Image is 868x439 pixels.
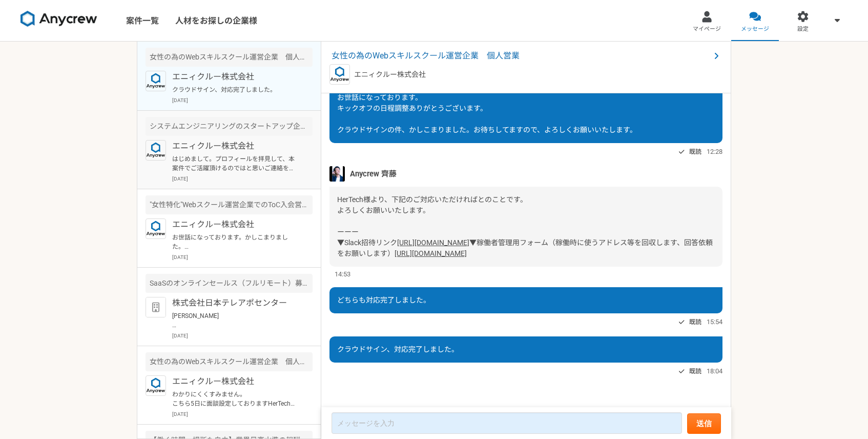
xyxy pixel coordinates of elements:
[172,85,299,94] p: クラウドサイン、対応完了しました。
[146,274,313,293] div: SaaSのオンラインセールス（フルリモート）募集
[172,390,299,408] p: わかりにくくすみません。 こちら5日に面談設定しておりますHerTech様となります。 ご確認よろしくお願いいたします。
[707,147,722,156] span: 12:28
[337,195,527,247] span: HerTech様より、下記のご対応いただければとのことです。 よろしくお願いいたします。 ーーー ▼Slack招待リンク
[172,96,313,104] p: [DATE]
[337,238,713,257] span: ▼稼働者管理用フォーム（稼働時に使うアドレス等を回収します、回答依頼をお願いします）
[337,93,637,134] span: お世話になっております。 キックオフの日程調整ありがとうございます。 クラウドサインの件、かしこまりました。お待ちしてますので、よろしくお願いいたします。
[146,71,166,91] img: logo_text_blue_01.png
[329,166,345,182] img: S__5267474.jpg
[172,253,313,261] p: [DATE]
[146,352,313,371] div: 女性の為のWebスキルスクール運営企業 個人営業（フルリモート）
[687,413,721,434] button: 送信
[172,233,299,251] p: お世話になっております。かしこまりました。 気になる案件等ございましたらお気軽にご連絡ください。 引き続きよろしくお願い致します。
[172,375,299,388] p: エニィクルー株式会社
[395,249,467,257] a: [URL][DOMAIN_NAME]
[172,175,313,183] p: [DATE]
[146,195,313,214] div: "女性特化"Webスクール運営企業でのToC入会営業（フルリモート可）
[172,311,299,330] p: [PERSON_NAME] お世話になっております。 再度ご予約をいただきありがとうございます。 [DATE] 15:30 - 16:00にてご予約を確認いたしました。 メールアドレスへGoog...
[335,269,350,279] span: 14:53
[146,297,166,317] img: default_org_logo-42cde973f59100197ec2c8e796e4974ac8490bb5b08a0eb061ff975e4574aa76.png
[146,48,313,67] div: 女性の為のWebスキルスクール運営企業 個人営業
[689,316,701,328] span: 既読
[20,11,97,27] img: 8DqYSo04kwAAAAASUVORK5CYII=
[689,146,701,158] span: 既読
[332,50,710,62] span: 女性の為のWebスキルスクール運営企業 個人営業
[350,168,397,179] span: Anycrew 齊藤
[172,332,313,340] p: [DATE]
[797,25,809,33] span: 設定
[172,71,299,83] p: エニィクルー株式会社
[354,69,426,80] p: エニィクルー株式会社
[146,375,166,396] img: logo_text_blue_01.png
[146,218,166,239] img: logo_text_blue_01.png
[172,297,299,309] p: 株式会社日本テレアポセンター
[329,64,350,85] img: logo_text_blue_01.png
[337,296,430,304] span: どちらも対応完了しました。
[337,345,459,353] span: クラウドサイン、対応完了しました。
[146,140,166,161] img: logo_text_blue_01.png
[172,140,299,152] p: エニィクルー株式会社
[146,117,313,136] div: システムエンジニアリングのスタートアップ企業 生成AIの新規事業のセールスを募集
[693,25,721,33] span: マイページ
[172,410,313,418] p: [DATE]
[741,25,769,33] span: メッセージ
[707,317,722,327] span: 15:54
[707,366,722,376] span: 18:04
[172,218,299,231] p: エニィクルー株式会社
[172,154,299,173] p: はじめまして。プロフィールを拝見して、本案件でご活躍頂けるのではと思いご連絡を差し上げました。 案件ページの内容をご確認頂き、もし条件など合致されるようでしたら是非詳細をご案内できればと思います...
[689,365,701,377] span: 既読
[397,238,469,247] a: [URL][DOMAIN_NAME]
